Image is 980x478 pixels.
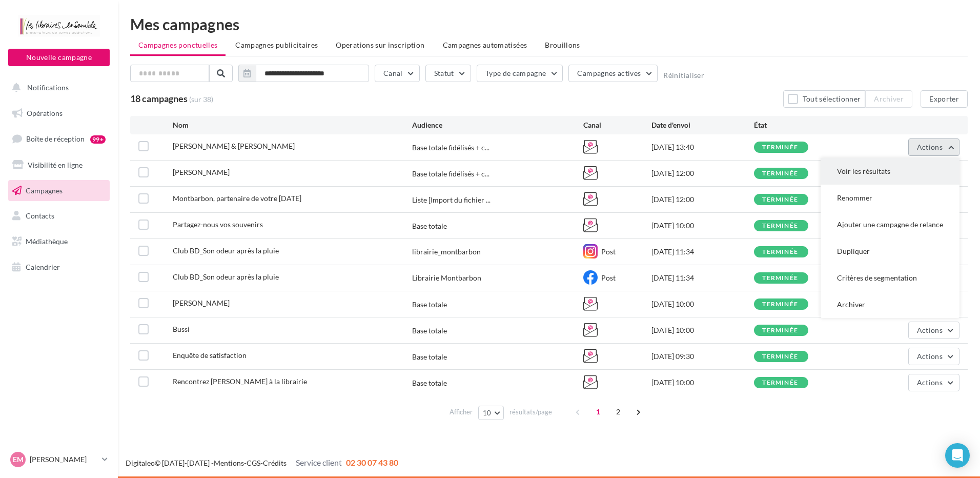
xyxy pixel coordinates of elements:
span: résultats/page [509,407,552,417]
div: terminée [762,223,798,229]
button: Campagnes actives [568,65,658,82]
div: [DATE] 09:30 [651,351,754,362]
span: Bussi [173,325,190,333]
span: 18 campagnes [130,93,188,104]
div: terminée [762,301,798,308]
button: Actions [908,138,959,156]
div: État [754,120,856,130]
span: Opérations [27,109,63,117]
div: terminée [762,380,798,386]
p: [PERSON_NAME] [30,454,98,465]
button: Actions [908,348,959,365]
span: Actions [917,143,943,151]
div: [DATE] 10:00 [651,221,754,231]
span: Contacts [26,211,54,220]
button: Notifications [6,77,108,98]
span: Enquête de satisfaction [173,351,247,360]
span: Calendrier [26,263,60,271]
span: Post [601,273,616,282]
span: (sur 38) [189,94,213,105]
span: Actions [917,352,943,361]
div: terminée [762,353,798,360]
span: Operations sur inscription [336,41,424,49]
span: 2 [610,404,626,420]
span: Notifications [27,83,69,92]
span: Post [601,247,616,256]
button: 10 [478,406,504,420]
button: Statut [425,65,471,82]
span: Pete Fromm [173,168,230,176]
a: Digitaleo [126,459,155,467]
button: Canal [375,65,420,82]
a: Visibilité en ligne [6,154,112,176]
span: Sylvain Tesson & Daniel Du Lac [173,142,295,150]
span: Campagnes publicitaires [235,41,318,49]
div: [DATE] 11:34 [651,247,754,257]
a: Calendrier [6,256,112,278]
button: Dupliquer [821,238,959,265]
div: Librairie Montbarbon [412,273,481,283]
div: Base totale [412,300,447,310]
button: Critères de segmentation [821,265,959,291]
button: Tout sélectionner [783,90,865,108]
div: Open Intercom Messenger [945,443,970,468]
span: Service client [296,457,342,467]
span: Montbarbon, partenaire de votre rentrée scolaire [173,194,301,203]
span: Club BD_Son odeur après la pluie [173,272,279,281]
button: Renommer [821,185,959,211]
a: Médiathèque [6,231,112,252]
span: Partagez-nous vos souvenirs [173,220,263,229]
span: Brouillons [545,41,580,49]
a: Opérations [6,103,112,124]
span: Base totale fidélisés + c... [412,169,489,179]
a: EM [PERSON_NAME] [8,450,110,469]
button: Actions [908,322,959,339]
span: Actions [917,326,943,334]
a: Campagnes [6,180,112,202]
div: Base totale [412,352,447,362]
span: Rencontrez Franck Thilliez à la librairie [173,377,307,386]
div: 99+ [90,135,106,144]
span: 10 [483,409,492,417]
button: Ajouter une campagne de relance [821,211,959,238]
span: Boîte de réception [26,134,85,143]
button: Voir les résultats [821,158,959,185]
a: Mentions [214,459,244,467]
div: Canal [583,120,651,130]
div: terminée [762,196,798,203]
a: Boîte de réception99+ [6,128,112,150]
div: terminée [762,170,798,177]
span: Visibilité en ligne [28,161,83,169]
a: CGS [247,459,260,467]
span: Actions [917,378,943,387]
div: [DATE] 10:00 [651,299,754,309]
div: terminée [762,249,798,255]
div: [DATE] 11:34 [651,273,754,283]
div: Base totale [412,221,447,231]
a: Contacts [6,205,112,227]
button: Archiver [821,291,959,318]
div: [DATE] 10:00 [651,377,754,388]
div: terminée [762,327,798,334]
div: Nom [173,120,412,130]
div: [DATE] 10:00 [651,325,754,335]
span: 1 [590,404,606,420]
button: Type de campagne [477,65,563,82]
button: Exporter [921,90,968,108]
span: Médiathèque [26,237,68,246]
span: Campagnes [26,186,63,194]
button: Actions [908,374,959,391]
div: Base totale [412,326,447,336]
div: [DATE] 12:00 [651,194,754,205]
span: EM [13,454,24,465]
div: Date d'envoi [651,120,754,130]
div: terminée [762,275,798,282]
span: Polat Gokay [173,298,230,307]
span: 02 30 07 43 80 [346,457,398,467]
span: © [DATE]-[DATE] - - - [126,459,398,467]
div: Audience [412,120,583,130]
a: Crédits [263,459,287,467]
div: librairie_montbarbon [412,247,481,257]
div: [DATE] 12:00 [651,168,754,178]
button: Réinitialiser [663,71,704,79]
